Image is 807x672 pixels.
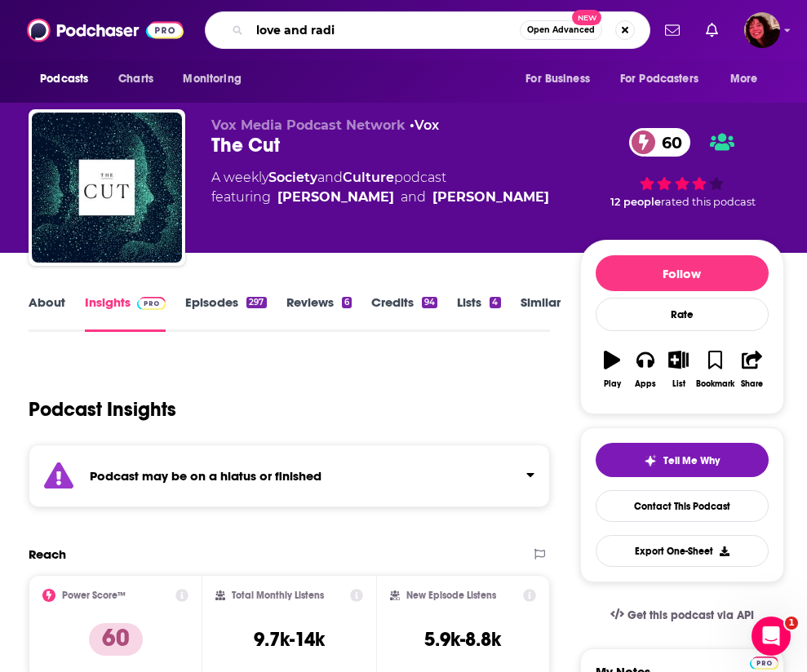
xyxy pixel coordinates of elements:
[29,546,66,562] h2: Reach
[277,188,394,207] div: [PERSON_NAME]
[596,490,769,522] a: Contact This Podcast
[525,68,590,91] span: For Business
[699,16,725,44] a: Show notifications dropdown
[572,10,601,25] span: New
[424,627,501,652] h3: 5.9k-8.8k
[246,297,266,308] div: 297
[29,64,109,95] button: open menu
[580,117,784,219] div: 60 12 peoplerated this podcast
[661,196,756,208] span: rated this podcast
[597,595,767,635] a: Get this podcast via API
[750,654,778,670] a: Pro website
[137,297,166,310] img: Podchaser Pro
[371,294,437,332] a: Credits94
[32,113,182,263] img: The Cut
[29,397,176,422] h1: Podcast Insights
[672,379,685,389] div: List
[662,340,695,399] button: List
[514,64,610,95] button: open menu
[629,128,690,157] a: 60
[596,535,769,567] button: Export One-Sheet
[40,68,88,91] span: Podcasts
[610,64,722,95] button: open menu
[744,12,780,48] span: Logged in as Kathryn-Musilek
[432,188,549,207] div: [PERSON_NAME]
[415,117,439,133] a: Vox
[785,617,798,630] span: 1
[90,468,321,484] strong: Podcast may be on a hiatus or finished
[62,590,126,601] h2: Power Score™
[457,294,500,332] a: Lists4
[610,196,661,208] span: 12 people
[422,297,437,308] div: 94
[232,590,324,601] h2: Total Monthly Listens
[29,294,65,332] a: About
[342,297,352,308] div: 6
[205,11,650,49] div: Search podcasts, credits, & more...
[752,617,791,656] iframe: Intercom live chat
[211,188,549,207] span: featuring
[27,15,184,46] img: Podchaser - Follow, Share and Rate Podcasts
[410,117,439,133] span: •
[171,64,262,95] button: open menu
[741,379,763,389] div: Share
[658,16,686,44] a: Show notifications dropdown
[744,12,780,48] button: Show profile menu
[695,340,735,399] button: Bookmark
[596,298,769,331] div: Rate
[750,657,778,670] img: Podchaser Pro
[85,294,166,332] a: InsightsPodchaser Pro
[635,379,656,389] div: Apps
[343,170,394,185] a: Culture
[108,64,163,95] a: Charts
[520,20,602,40] button: Open AdvancedNew
[696,379,734,389] div: Bookmark
[527,26,595,34] span: Open Advanced
[620,68,698,91] span: For Podcasters
[596,255,769,291] button: Follow
[730,68,758,91] span: More
[521,294,561,332] a: Similar
[604,379,621,389] div: Play
[644,454,657,467] img: tell me why sparkle
[118,68,153,91] span: Charts
[29,444,549,507] section: Click to expand status details
[254,627,325,652] h3: 9.7k-14k
[211,117,406,133] span: Vox Media Podcast Network
[211,168,549,207] div: A weekly podcast
[596,340,629,399] button: Play
[596,443,769,477] button: tell me why sparkleTell Me Why
[744,12,780,48] img: User Profile
[286,294,352,332] a: Reviews6
[183,68,241,91] span: Monitoring
[317,170,343,185] span: and
[663,454,720,467] span: Tell Me Why
[89,623,143,656] p: 60
[645,128,690,157] span: 60
[490,297,500,308] div: 4
[185,294,266,332] a: Episodes297
[735,340,769,399] button: Share
[401,188,426,207] span: and
[719,64,778,95] button: open menu
[268,170,317,185] a: Society
[406,590,496,601] h2: New Episode Listens
[250,17,520,43] input: Search podcasts, credits, & more...
[627,608,754,622] span: Get this podcast via API
[628,340,662,399] button: Apps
